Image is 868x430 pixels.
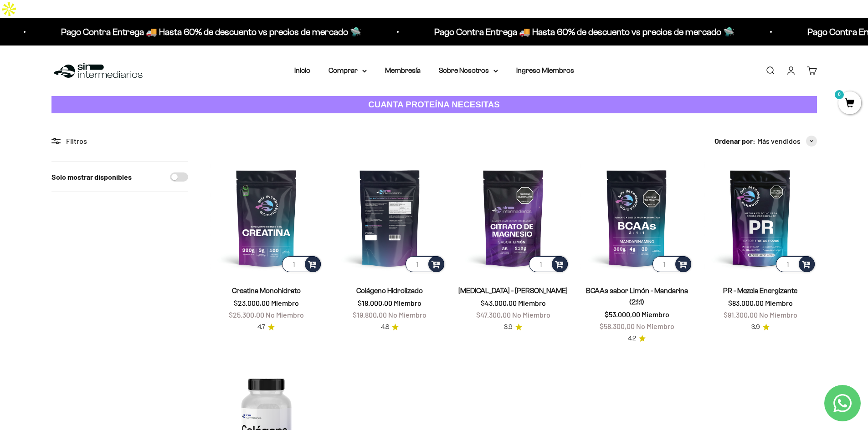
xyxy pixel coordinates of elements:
[353,310,387,319] span: $19.800,00
[229,310,264,319] span: $25.300,00
[504,322,522,332] a: 3.93.9 de 5.0 estrellas
[51,135,188,147] div: Filtros
[59,25,360,39] p: Pago Contra Entrega 🚚 Hasta 60% de descuento vs precios de mercado 🛸
[834,89,845,100] mark: 0
[723,287,797,294] a: PR - Mezcla Energizante
[329,65,367,76] summary: Comprar
[294,66,310,74] a: Inicio
[714,135,755,147] span: Ordenar por:
[757,135,817,147] button: Más vendidos
[586,287,688,306] a: BCAAs sabor Limón - Mandarina (2:1:1)
[504,322,513,332] span: 3.9
[458,287,568,294] a: [MEDICAL_DATA] - [PERSON_NAME]
[232,287,301,294] a: Creatina Monohidrato
[51,171,132,183] label: Solo mostrar disponibles
[481,298,517,307] span: $43.000,00
[628,334,636,344] span: 4.2
[642,310,669,319] span: Miembro
[728,298,764,307] span: $83.000,00
[476,310,511,319] span: $47.300,00
[838,99,861,109] a: 0
[271,298,299,307] span: Miembro
[518,298,546,307] span: Miembro
[358,298,392,307] span: $18.000,00
[751,322,760,332] span: 3.9
[394,298,421,307] span: Miembro
[51,96,817,114] a: CUANTA PROTEÍNA NECESITAS
[439,65,498,76] summary: Sobre Nosotros
[368,100,500,109] strong: CUANTA PROTEÍNA NECESITAS
[381,322,399,332] a: 4.84.8 de 5.0 estrellas
[516,66,574,74] a: Ingreso Miembros
[257,322,275,332] a: 4.74.7 de 5.0 estrellas
[765,298,793,307] span: Miembro
[600,322,635,330] span: $58.300,00
[234,298,270,307] span: $23.000,00
[757,135,801,147] span: Más vendidos
[356,287,423,294] a: Colágeno Hidrolizado
[388,310,426,319] span: No Miembro
[385,66,421,74] a: Membresía
[636,322,674,330] span: No Miembro
[432,25,733,39] p: Pago Contra Entrega 🚚 Hasta 60% de descuento vs precios de mercado 🛸
[759,310,797,319] span: No Miembro
[257,322,265,332] span: 4.7
[266,310,304,319] span: No Miembro
[334,162,446,274] img: Colágeno Hidrolizado
[381,322,389,332] span: 4.8
[605,310,640,319] span: $53.000,00
[512,310,550,319] span: No Miembro
[751,322,770,332] a: 3.93.9 de 5.0 estrellas
[724,310,758,319] span: $91.300,00
[628,334,646,344] a: 4.24.2 de 5.0 estrellas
